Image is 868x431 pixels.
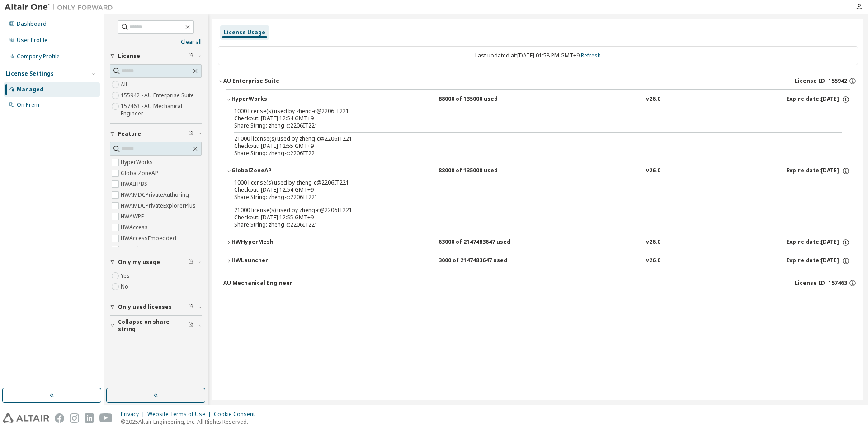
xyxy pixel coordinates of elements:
[188,52,193,60] span: Clear filter
[218,71,858,91] button: AU Enterprise SuiteLicense ID: 155942
[110,316,202,336] button: Collapse on share string
[646,238,660,246] div: v26.0
[231,95,313,104] div: HyperWorks
[121,281,130,292] label: No
[786,95,850,104] div: Expire date: [DATE]
[85,413,94,423] img: linkedin.svg
[234,115,820,122] div: Checkout: [DATE] 12:54 GMT+9
[786,257,850,265] div: Expire date: [DATE]
[17,86,43,93] div: Managed
[218,46,858,65] div: Last updated at: [DATE] 01:58 PM GMT+9
[121,418,260,426] p: © 2025 Altair Engineering, Inc. All Rights Reserved.
[121,200,198,211] label: HWAMDCPrivateExplorerPlus
[646,257,660,265] div: v26.0
[231,167,313,175] div: GlobalZoneAP
[234,186,820,194] div: Checkout: [DATE] 12:54 GMT+9
[121,244,151,255] label: HWActivate
[234,150,820,157] div: Share String: zheng-c:2206IT221
[234,214,820,221] div: Checkout: [DATE] 12:55 GMT+9
[231,257,313,265] div: HWLauncher
[99,413,113,423] img: youtube.svg
[110,124,202,144] button: Feature
[234,194,820,201] div: Share String: zheng-c:2206IT221
[121,189,191,200] label: HWAMDCPrivateAuthoring
[188,130,193,137] span: Clear filter
[795,77,847,85] span: License ID: 155942
[226,90,850,109] button: HyperWorks88000 of 135000 usedv26.0Expire date:[DATE]
[121,79,129,90] label: All
[118,318,188,333] span: Collapse on share string
[223,273,858,293] button: AU Mechanical EngineerLicense ID: 157463
[214,411,260,418] div: Cookie Consent
[226,232,850,252] button: HWHyperMesh63000 of 2147483647 usedv26.0Expire date:[DATE]
[5,3,118,12] img: Altair One
[234,108,820,115] div: 1000 license(s) used by zheng-c@2206IT221
[110,46,202,66] button: License
[121,179,149,189] label: HWAIFPBS
[226,161,850,181] button: GlobalZoneAP88000 of 135000 usedv26.0Expire date:[DATE]
[226,251,850,271] button: HWLauncher3000 of 2147483647 usedv26.0Expire date:[DATE]
[121,211,146,222] label: HWAWPF
[795,279,847,287] span: License ID: 157463
[121,168,160,179] label: GlobalZoneAP
[17,101,39,109] div: On Prem
[581,52,601,59] a: Refresh
[118,303,172,311] span: Only used licenses
[110,252,202,272] button: Only my usage
[224,29,265,36] div: License Usage
[439,95,520,104] div: 88000 of 135000 used
[121,157,155,168] label: HyperWorks
[118,52,140,60] span: License
[70,413,79,423] img: instagram.svg
[439,238,520,246] div: 63000 of 2147483647 used
[121,270,132,281] label: Yes
[234,221,820,228] div: Share String: zheng-c:2206IT221
[121,90,196,101] label: 155942 - AU Enterprise Suite
[118,130,141,137] span: Feature
[646,95,660,104] div: v26.0
[439,257,520,265] div: 3000 of 2147483647 used
[3,413,49,423] img: altair_logo.svg
[234,179,820,186] div: 1000 license(s) used by zheng-c@2206IT221
[121,233,178,244] label: HWAccessEmbedded
[121,222,150,233] label: HWAccess
[147,411,214,418] div: Website Terms of Use
[234,135,820,142] div: 21000 license(s) used by zheng-c@2206IT221
[188,259,193,266] span: Clear filter
[110,38,202,46] a: Clear all
[786,167,850,175] div: Expire date: [DATE]
[17,37,47,44] div: User Profile
[234,122,820,129] div: Share String: zheng-c:2206IT221
[223,77,279,85] div: AU Enterprise Suite
[188,303,193,311] span: Clear filter
[786,238,850,246] div: Expire date: [DATE]
[17,53,60,60] div: Company Profile
[6,70,54,77] div: License Settings
[234,142,820,150] div: Checkout: [DATE] 12:55 GMT+9
[121,101,202,119] label: 157463 - AU Mechanical Engineer
[17,20,47,28] div: Dashboard
[110,297,202,317] button: Only used licenses
[188,322,193,329] span: Clear filter
[121,411,147,418] div: Privacy
[118,259,160,266] span: Only my usage
[646,167,660,175] div: v26.0
[234,207,820,214] div: 21000 license(s) used by zheng-c@2206IT221
[439,167,520,175] div: 88000 of 135000 used
[231,238,313,246] div: HWHyperMesh
[55,413,64,423] img: facebook.svg
[223,279,292,287] div: AU Mechanical Engineer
